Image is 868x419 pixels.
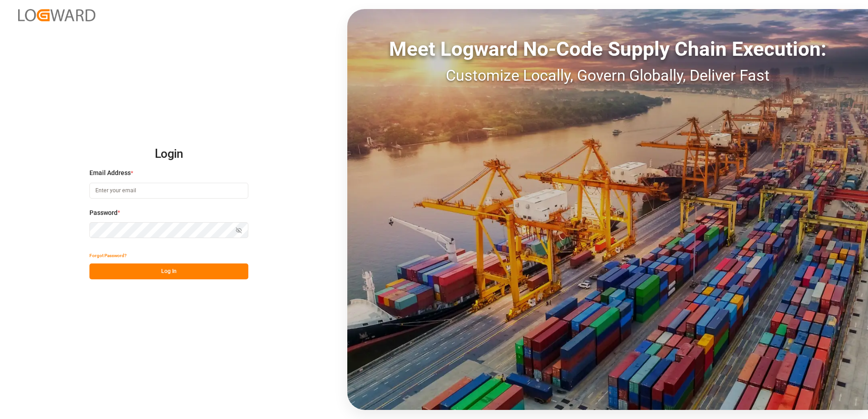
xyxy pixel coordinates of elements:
[89,168,131,178] span: Email Address
[347,34,868,64] div: Meet Logward No-Code Supply Chain Execution:
[89,263,248,279] button: Log In
[89,140,248,169] h2: Login
[89,183,248,199] input: Enter your email
[18,9,95,21] img: Logward_new_orange.png
[89,208,118,218] span: Password
[347,64,868,87] div: Customize Locally, Govern Globally, Deliver Fast
[89,248,127,263] button: Forgot Password?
